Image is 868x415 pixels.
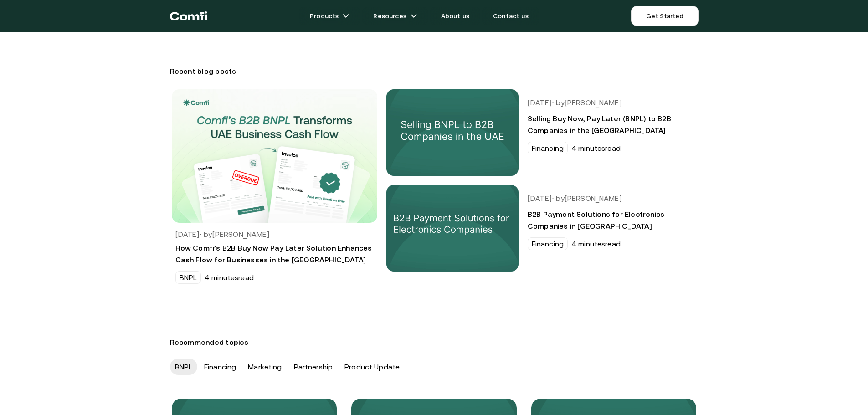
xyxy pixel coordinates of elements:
[482,7,539,25] a: Contact us
[175,232,374,236] h5: [DATE] · by [PERSON_NAME]
[430,7,480,25] a: About us
[339,359,405,375] div: Product Update
[385,87,699,178] a: Learn about the benefits of Buy Now, Pay Later (BNPL)for B2B companies in the UAE and how embedde...
[172,89,377,223] img: In recent years, the Buy Now Pay Later (BNPL) market has seen significant growth, especially in t...
[243,359,287,375] div: Marketing
[175,242,374,266] h3: How Comfi’s B2B Buy Now Pay Later Solution Enhances Cash Flow for Businesses in the [GEOGRAPHIC_D...
[170,87,379,289] a: In recent years, the Buy Now Pay Later (BNPL) market has seen significant growth, especially in t...
[532,144,564,152] p: Financing
[528,208,688,232] h3: B2B Payment Solutions for Electronics Companies in [GEOGRAPHIC_DATA]
[170,335,699,349] h3: Recommended topics
[342,12,349,20] img: arrow icons
[571,144,621,152] h6: 4 minutes read
[410,12,417,20] img: arrow icons
[170,2,207,30] a: Return to the top of the Comfi home page
[528,194,688,203] h5: [DATE] · by [PERSON_NAME]
[385,183,699,273] a: Learn how B2B payment solutions are changing the UAE electronics industry. Learn about trends, ch...
[299,7,360,25] a: Productsarrow icons
[180,273,197,282] p: BNPL
[170,64,699,78] h3: Recent blog posts
[532,240,564,248] p: Financing
[289,359,338,375] div: Partnership
[631,6,698,26] a: Get Started
[528,98,688,107] h5: [DATE] · by [PERSON_NAME]
[205,273,254,282] h6: 4 minutes read
[386,185,519,272] img: Learn how B2B payment solutions are changing the UAE electronics industry. Learn about trends, ch...
[362,7,428,25] a: Resourcesarrow icons
[528,113,688,136] h3: Selling Buy Now, Pay Later (BNPL) to B2B Companies in the [GEOGRAPHIC_DATA]
[571,240,621,248] h6: 4 minutes read
[386,89,519,176] img: Learn about the benefits of Buy Now, Pay Later (BNPL)for B2B companies in the UAE and how embedde...
[199,359,241,375] div: Financing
